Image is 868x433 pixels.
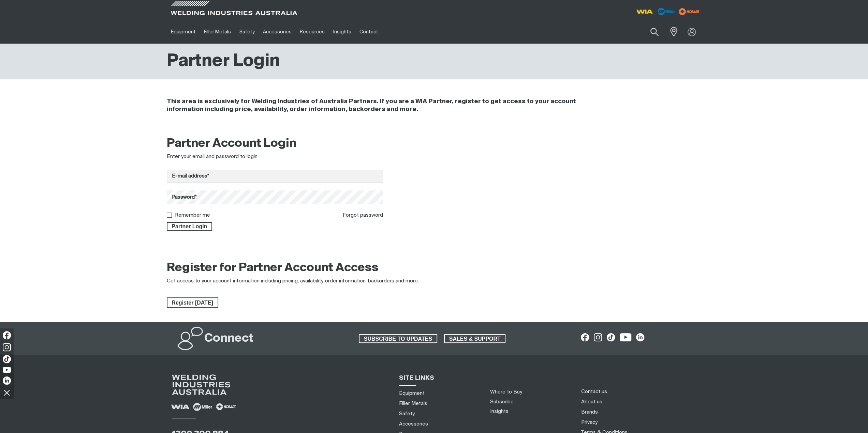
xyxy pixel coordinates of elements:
[3,367,11,373] img: YouTube
[359,334,437,343] span: SUBSCRIBE TO UPDATES
[399,410,415,417] a: Safety
[167,278,419,283] span: Get access to your account information including pricing, availability, order information, backor...
[167,297,218,308] a: Register Today
[677,6,702,17] img: miller
[167,261,379,276] h2: Register for Partner Account Access
[175,213,210,218] label: Remember me
[445,334,505,343] span: SALES & SUPPORT
[490,389,522,395] a: Where to Buy
[581,388,607,395] a: Contact us
[399,375,434,381] span: SITE LINKS
[3,343,11,351] img: Instagram
[167,50,280,73] h1: Partner Login
[355,20,382,44] a: Contact
[235,20,259,44] a: Safety
[167,20,568,44] nav: Main
[3,355,11,363] img: TikTok
[643,24,666,40] button: Search products
[1,387,13,398] img: hide socials
[634,24,666,40] input: Product name or item number...
[167,98,610,113] h4: This area is exclusively for Welding Industries of Australia Partners. If you are a WIA Partner, ...
[399,390,425,397] a: Equipment
[167,20,200,44] a: Equipment
[490,409,509,414] a: Insights
[329,20,355,44] a: Insights
[490,399,514,404] a: Subscribe
[204,331,253,346] h2: Connect
[581,398,602,405] a: About us
[200,20,235,44] a: Filler Metals
[296,20,329,44] a: Resources
[399,400,427,407] a: Filler Metals
[359,334,437,343] a: SUBSCRIBE TO UPDATES
[3,331,11,339] img: Facebook
[167,222,212,231] span: Partner Login
[167,153,383,161] div: Enter your email and password to login.
[343,213,383,218] a: Forgot password
[167,136,383,151] h2: Partner Account Login
[3,376,11,385] img: LinkedIn
[399,420,428,428] a: Accessories
[167,222,212,231] button: Partner Login
[581,419,597,426] a: Privacy
[167,297,218,308] span: Register [DATE]
[259,20,296,44] a: Accessories
[444,334,506,343] a: SALES & SUPPORT
[581,408,598,416] a: Brands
